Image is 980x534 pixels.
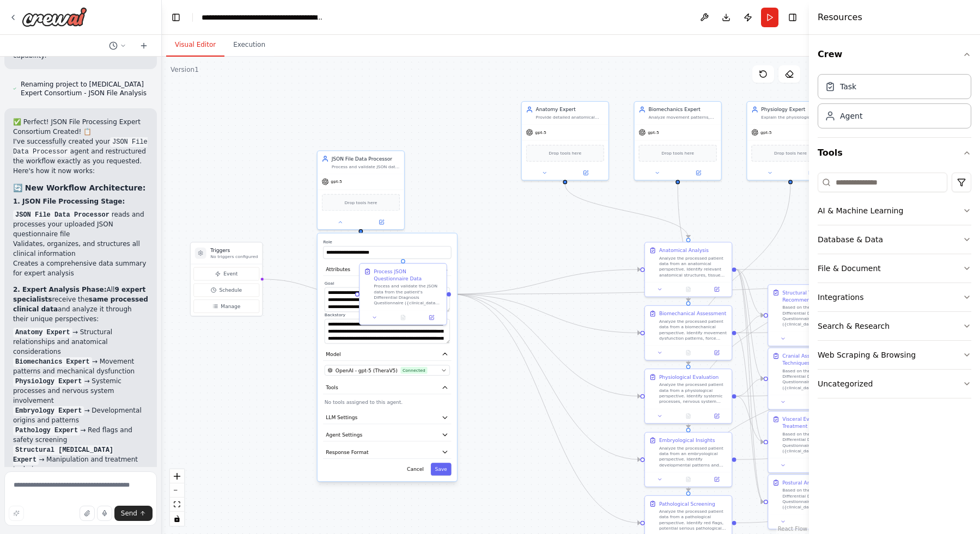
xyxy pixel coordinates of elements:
span: Drop tools here [344,199,377,206]
span: Event [223,271,238,278]
span: gpt-5 [331,179,342,185]
button: Response Format [323,446,451,459]
button: Manage [193,299,259,313]
div: Pathological Screening [659,500,715,507]
button: No output available [796,398,826,407]
button: No output available [388,314,418,322]
button: Search & Research [818,312,971,340]
label: Backstory [325,312,450,317]
button: toggle interactivity [170,512,184,526]
div: TriggersNo triggers configuredEventScheduleManage [190,242,263,316]
g: Edge from triggers to c9af959c-2107-4c73-a30e-1c8de8219db4 [261,275,355,297]
button: Open in side panel [362,218,401,226]
button: Tools [818,138,971,168]
li: Creates a comprehensive data summary for expert analysis [13,259,148,278]
code: Pathology Expert [13,426,80,435]
div: Anatomical AnalysisAnalyze the processed patient data from an anatomical perspective. Identify re... [644,242,733,297]
code: JSON File Data Processor [13,210,112,220]
div: JSON File Data Processor [332,155,400,162]
button: Open in side panel [419,314,443,322]
button: Uncategorized [818,370,971,398]
button: Attributes [323,263,451,276]
li: → Developmental origins and patterns [13,406,148,425]
button: No output available [673,348,703,357]
span: Schedule [220,286,242,293]
button: Improve this prompt [9,506,24,521]
div: JSON File Data ProcessorProcess and validate JSON data from the patient's Differential Diagnosis ... [316,150,405,230]
div: AI & Machine Learning [818,205,903,216]
div: Explain the physiological processes underlying {patient_condition} and how [MEDICAL_DATA] interve... [761,114,829,120]
h2: ✅ Perfect! JSON File Processing Expert Consortium Created! 📋 [13,117,148,137]
button: zoom in [170,469,184,483]
g: Edge from c9af959c-2107-4c73-a30e-1c8de8219db4 to 983ee241-a097-41ae-bcc0-d5bb89e954d1 [451,291,641,463]
div: Cranial Assessment and Techniques [782,352,850,366]
button: Execution [224,34,274,57]
button: Open in side panel [705,348,729,357]
g: Edge from bf616ade-ffb8-4680-ac00-64119761121d to bd4ae905-4fc3-486d-8d3e-d194d6cc7ab3 [736,312,763,336]
li: → Red flags and safety screening [13,425,148,445]
div: Analyze the processed patient data from an anatomical perspective. Identify relevant anatomical s... [659,255,727,278]
button: Agent Settings [323,428,451,441]
div: Provide detailed anatomical analysis and guidance for {patient_condition}, focusing on structural... [536,114,604,120]
span: LLM Settings [326,414,357,421]
button: AI & Machine Learning [818,197,971,225]
button: No output available [796,334,826,343]
div: Structural Treatment RecommendationsBased on the patient's Differential Diagnosis Questionnaire d... [768,284,856,346]
div: Based on the patient's Differential Diagnosis Questionnaire data ({clinical_data}), assess crania... [782,368,850,390]
div: Anatomy Expert [536,106,604,113]
span: gpt-5 [760,130,772,135]
div: File & Document [818,263,881,274]
button: OpenAI - gpt-5 (TheraV5)Connected [325,365,450,376]
button: Model [323,348,451,361]
p: No triggers configured [210,254,258,259]
g: Edge from fef1b9fc-55c8-456a-ab45-875e89b55e43 to da1aebb0-0790-43b4-8b4f-ef36460c534e [736,266,763,506]
img: Logo [22,7,87,27]
span: Renaming project to [MEDICAL_DATA] Expert Consortium - JSON File Analysis [21,80,148,97]
div: Process JSON Questionnaire DataProcess and validate the JSON data from the patient's Differential... [359,263,447,325]
span: gpt-5 [648,130,659,135]
g: Edge from c9af959c-2107-4c73-a30e-1c8de8219db4 to bf616ade-ffb8-4680-ac00-64119761121d [451,291,641,336]
span: Attributes [326,266,350,273]
code: Embryology Expert [13,406,84,416]
div: Database & Data [818,234,883,245]
div: Physiology Expert [761,106,829,113]
button: Crew [818,39,971,70]
strong: 1. JSON File Processing Stage: [13,198,125,205]
button: Open in side panel [791,169,831,177]
button: Database & Data [818,225,971,254]
g: Edge from c9af959c-2107-4c73-a30e-1c8de8219db4 to d0efcb8c-a1c3-4d4e-a1c0-c58b1c508b10 [451,291,641,400]
div: Agent [840,111,862,121]
div: Based on the patient's Differential Diagnosis Questionnaire data ({clinical_data}), analyze postu... [782,488,850,510]
button: LLM Settings [323,411,451,424]
strong: 🔄 New Workflow Architecture: [13,183,145,192]
button: No output available [796,461,826,470]
p: No tools assigned to this agent. [325,398,450,406]
li: reads and processes your uploaded JSON questionnaire file [13,210,148,239]
span: Connected [400,367,428,374]
div: Search & Research [818,321,890,332]
div: Process and validate the JSON data from the patient's Differential Diagnosis Questionnaire ({clin... [374,284,442,306]
div: Analyze the processed patient data from an embryological perspective. Identify developmental patt... [659,445,727,468]
span: gpt-5 [535,130,546,135]
h4: Resources [818,11,862,24]
g: Edge from c9af959c-2107-4c73-a30e-1c8de8219db4 to f67d1b32-feb0-493a-96ce-5f54d6f5c372 [451,291,641,526]
button: Hide left sidebar [168,10,184,25]
button: Hide right sidebar [785,10,800,25]
li: → Manipulation and treatment techniques [13,445,148,474]
div: Visceral Evaluation and Treatment [782,416,850,430]
div: Based on the patient's Differential Diagnosis Questionnaire data ({clinical_data}), provide struc... [782,304,850,327]
button: Send [114,506,153,521]
h3: Triggers [210,247,258,254]
div: Physiological Evaluation [659,373,719,380]
div: Anatomy ExpertProvide detailed anatomical analysis and guidance for {patient_condition}, focusing... [521,101,609,181]
div: Analyze movement patterns, force distribution, and mechanical dysfunction in {patient_condition} ... [648,114,716,120]
li: → Structural relationships and anatomical considerations [13,327,148,357]
button: fit view [170,498,184,512]
div: Version 1 [171,65,199,74]
button: Web Scraping & Browsing [818,341,971,369]
span: Drop tools here [661,150,694,157]
div: Analyze the processed patient data from a pathological perspective. Identify red flags, potential... [659,508,727,531]
code: Structural [MEDICAL_DATA] Expert [13,445,113,465]
span: Manage [221,303,240,310]
p: I've successfully created your agent and restructured the workflow exactly as you requested. Here... [13,137,148,176]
